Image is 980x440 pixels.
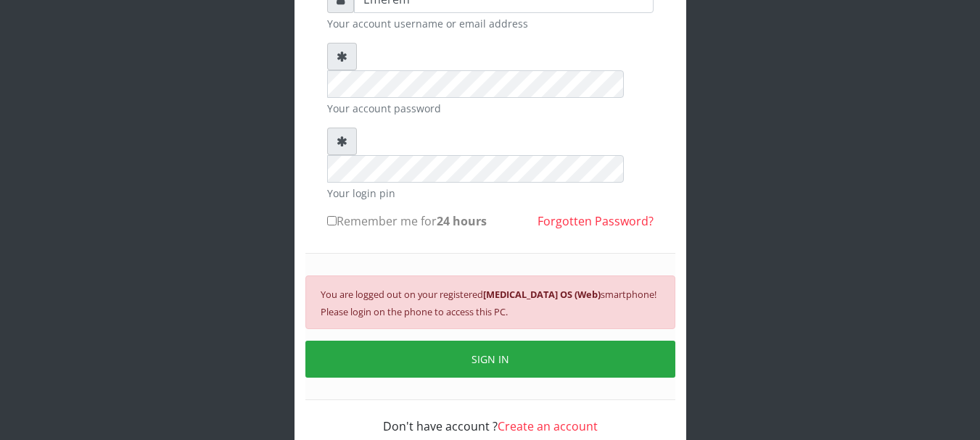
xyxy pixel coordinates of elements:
a: Forgotten Password? [538,213,654,229]
input: Remember me for24 hours [327,216,337,225]
a: Create an account [498,418,598,434]
div: Don't have account ? [327,400,654,435]
button: SIGN IN [305,341,675,378]
label: Remember me for [327,212,487,230]
b: [MEDICAL_DATA] OS (Web) [483,288,601,301]
small: Your login pin [327,186,654,201]
b: 24 hours [437,213,487,229]
small: You are logged out on your registered smartphone! Please login on the phone to access this PC. [321,288,656,318]
small: Your account username or email address [327,16,654,31]
small: Your account password [327,101,654,116]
